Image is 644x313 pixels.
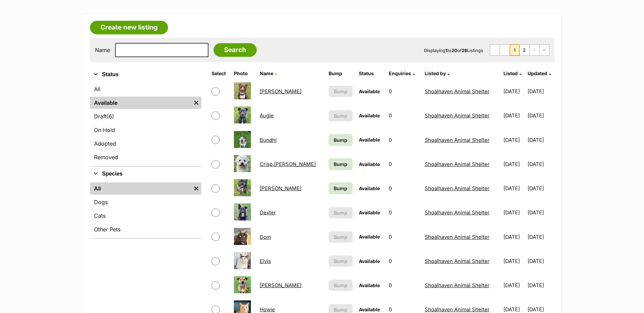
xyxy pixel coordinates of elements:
strong: 1 [445,48,447,53]
button: Bump [329,86,353,97]
td: [DATE] [528,104,554,127]
a: Elvis [260,258,271,264]
label: Name [95,47,110,53]
span: First page [490,45,500,55]
span: Updated [528,70,547,76]
a: Other Pets [90,223,201,235]
a: Howie [260,306,275,313]
a: Draft [90,110,201,122]
a: Shoalhaven Animal Shelter [425,306,490,313]
span: Bump [334,88,347,95]
a: All [90,182,191,195]
span: Page 1 [510,45,519,55]
a: Create new listing [90,21,168,34]
th: Bump [326,68,355,79]
span: Bump [334,258,347,265]
span: Previous page [500,45,510,55]
a: Remove filter [191,182,201,195]
td: [DATE] [501,201,527,224]
td: [DATE] [528,274,554,297]
a: Page 2 [520,45,529,55]
button: Bump [329,231,353,243]
a: Dexter [260,209,276,216]
span: (6) [107,112,114,120]
span: Available [359,113,380,118]
td: 0 [386,274,421,297]
a: Shoalhaven Animal Shelter [425,282,490,289]
span: Listed by [425,70,446,76]
td: 0 [386,128,421,152]
a: [PERSON_NAME] [260,88,301,95]
span: Listed [503,70,518,76]
span: Bump [334,209,347,216]
a: Last page [539,45,549,55]
span: Available [359,185,380,191]
a: Shoalhaven Animal Shelter [425,185,490,192]
td: 0 [386,177,421,200]
a: Cats [90,210,201,222]
span: Available [359,161,380,167]
a: Crisp.[PERSON_NAME] [260,161,316,167]
a: Bump [329,134,353,146]
strong: 20 [452,48,457,53]
a: Bump [329,182,353,194]
span: Available [359,88,380,94]
div: Status [90,82,201,166]
td: [DATE] [528,177,554,200]
th: Photo [231,68,256,79]
span: Displaying to of Listings [424,48,483,53]
td: [DATE] [528,152,554,176]
td: [DATE] [501,104,527,127]
a: Dom [260,234,271,240]
button: Bump [329,207,353,218]
td: [DATE] [528,249,554,273]
span: Name [260,70,273,76]
a: Updated [528,70,551,76]
td: 0 [386,152,421,176]
a: Dogs [90,196,201,208]
td: [DATE] [528,80,554,103]
button: Bump [329,280,353,291]
td: 0 [386,80,421,103]
span: Available [359,137,380,143]
td: [DATE] [501,177,527,200]
a: Next page [530,45,539,55]
nav: Pagination [490,44,549,56]
span: Bump [334,112,347,119]
a: Listed by [425,70,449,76]
a: Listed [503,70,521,76]
button: Status [90,70,201,79]
td: 0 [386,201,421,224]
a: Adopted [90,137,201,150]
a: Bundhi [260,137,277,143]
span: Bump [334,161,347,168]
td: [DATE] [501,274,527,297]
td: [DATE] [501,152,527,176]
a: [PERSON_NAME] [260,185,301,192]
span: Bump [334,185,347,192]
span: Available [359,234,380,240]
span: Bump [334,136,347,144]
a: Shoalhaven Animal Shelter [425,88,490,95]
td: 0 [386,249,421,273]
td: [DATE] [501,225,527,249]
a: Name [260,70,277,76]
strong: 26 [462,48,467,53]
a: Removed [90,151,201,163]
td: [DATE] [528,201,554,224]
a: Shoalhaven Animal Shelter [425,137,490,143]
button: Species [90,169,201,178]
a: Augie [260,112,274,119]
td: [DATE] [501,80,527,103]
a: [PERSON_NAME] [260,282,301,289]
td: [DATE] [501,128,527,152]
a: Enquiries [389,70,415,76]
th: Status [356,68,386,79]
span: Bump [334,282,347,289]
button: Bump [329,256,353,267]
span: Bump [334,233,347,241]
span: Available [359,210,380,215]
td: [DATE] [528,225,554,249]
span: Available [359,258,380,264]
td: [DATE] [501,249,527,273]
